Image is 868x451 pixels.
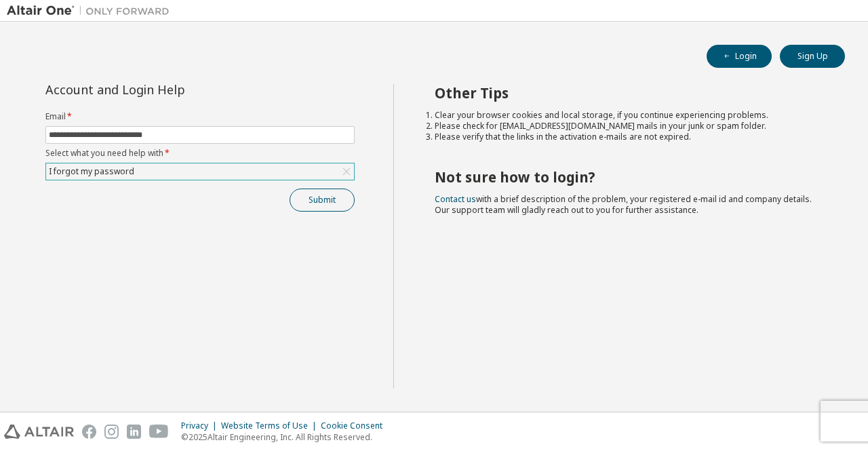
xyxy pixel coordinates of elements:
[82,425,96,439] img: facebook.svg
[435,193,812,216] span: with a brief description of the problem, your registered e-mail id and company details. Our suppo...
[221,420,321,431] div: Website Terms of Use
[45,84,293,95] div: Account and Login Help
[435,121,821,132] li: Please check for [EMAIL_ADDRESS][DOMAIN_NAME] mails in your junk or spam folder.
[321,420,391,431] div: Cookie Consent
[45,111,355,122] label: Email
[127,425,141,439] img: linkedin.svg
[435,84,821,102] h2: Other Tips
[4,425,74,439] img: altair_logo.svg
[181,420,221,431] div: Privacy
[104,425,119,439] img: instagram.svg
[46,163,354,180] div: I forgot my password
[435,193,476,205] a: Contact us
[7,4,176,18] img: Altair One
[435,132,821,142] li: Please verify that the links in the activation e-mails are not expired.
[47,164,136,179] div: I forgot my password
[181,431,391,443] p: © 2025 Altair Engineering, Inc. All Rights Reserved.
[435,110,821,121] li: Clear your browser cookies and local storage, if you continue experiencing problems.
[780,45,845,68] button: Sign Up
[290,189,355,212] button: Submit
[435,168,821,186] h2: Not sure how to login?
[45,148,355,159] label: Select what you need help with
[149,425,169,439] img: youtube.svg
[707,45,772,68] button: Login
